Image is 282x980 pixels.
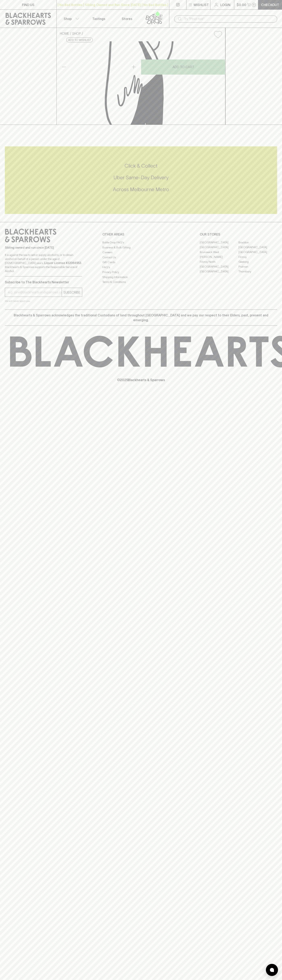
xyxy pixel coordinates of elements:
a: [GEOGRAPHIC_DATA] [200,240,238,245]
div: Call to action block [5,146,277,214]
p: Sibling owned and run since [DATE] [5,246,82,250]
a: Stores [113,10,141,28]
p: Blackhearts & Sparrows acknowledges the traditional Custodians of land throughout [GEOGRAPHIC_DAT... [8,313,274,322]
a: [GEOGRAPHIC_DATA] [238,245,277,250]
p: Stores [122,16,132,21]
a: Fitzroy North [200,259,238,264]
a: Contact Us [102,255,180,260]
p: 0 [253,4,255,6]
a: [PERSON_NAME] [200,254,238,259]
a: FAQ's [102,265,180,270]
a: Privacy Policy [102,270,180,275]
p: Checkout [261,2,279,7]
p: FIND US [22,2,34,7]
a: Thornbury [238,269,277,274]
a: [GEOGRAPHIC_DATA] [238,250,277,254]
a: Business & Bulk Gifting [102,245,180,250]
img: Fonseca Late Bottled Vintage 2018 750ml [57,41,225,125]
a: Braddon [238,240,277,245]
p: Wishlist [194,2,209,7]
h5: Uber Same-Day Delivery [5,174,277,181]
a: Gift Cards [102,260,180,265]
input: Try "Pinot noir" [184,16,274,22]
strong: Liquor License #32064953 [44,261,81,265]
button: ADD TO CART [141,59,225,75]
a: [GEOGRAPHIC_DATA] [200,264,238,269]
p: We will never spam you [5,299,82,303]
a: Fitzroy [238,254,277,259]
p: OTHER AREAS [102,232,180,237]
a: Shipping Information [102,275,180,279]
a: SHOP [72,32,81,35]
a: [GEOGRAPHIC_DATA] [200,269,238,274]
img: bubble-icon [270,968,274,972]
p: ADD TO CART [173,65,194,69]
a: Brunswick West [200,250,238,254]
p: Shop [64,16,72,21]
button: Add to wishlist [66,38,93,42]
a: Geelong [238,259,277,264]
h5: Click & Collect [5,163,277,169]
button: Shop [57,10,85,28]
button: SUBSCRIBE [62,288,82,297]
h5: Across Melbourne Metro [5,186,277,193]
p: SUBSCRIBE [63,290,80,295]
a: Tastings [85,10,113,28]
input: e.g. jane@blackheartsandsparrows.com.au [8,289,62,296]
p: Tastings [92,16,105,21]
a: Terms & Conditions [102,280,180,285]
p: Login [220,2,230,7]
a: Prahran [238,264,277,269]
a: Careers [102,250,180,255]
a: HOME [60,32,69,35]
p: OUR STORES [200,232,277,237]
button: Add to wishlist [212,29,224,40]
p: It is against the law to sell or supply alcohol to, or to obtain alcohol on behalf of a person un... [5,253,82,273]
p: Subscribe to The Blackhearts Newsletter [5,280,82,285]
a: [GEOGRAPHIC_DATA] [200,245,238,250]
p: $0.00 [237,2,246,7]
a: Bottle Drop FAQ's [102,240,180,245]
